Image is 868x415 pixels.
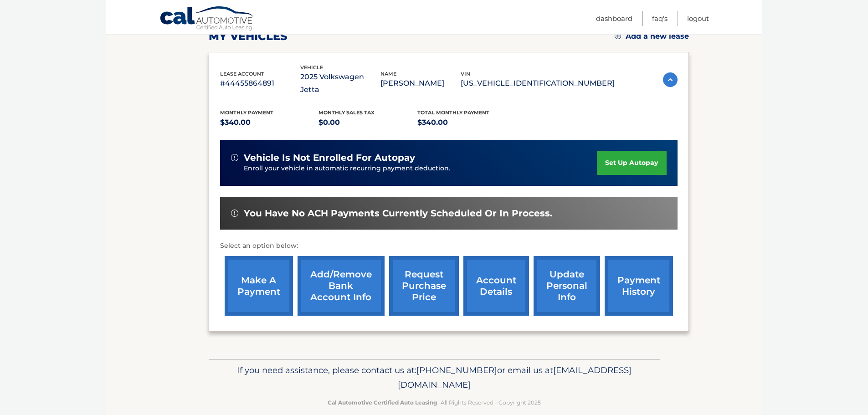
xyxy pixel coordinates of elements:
[597,151,666,175] a: set up autopay
[244,164,597,174] p: Enroll your vehicle in automatic recurring payment deduction.
[298,256,385,316] a: Add/Remove bank account info
[615,32,689,41] a: Add a new lease
[687,11,709,26] a: Logout
[417,109,489,116] span: Total Monthly Payment
[389,256,459,316] a: request purchase price
[220,71,264,77] span: lease account
[417,116,516,129] p: $340.00
[220,116,319,129] p: $340.00
[328,399,437,406] strong: Cal Automotive Certified Auto Leasing
[663,72,678,87] img: accordion-active.svg
[318,116,417,129] p: $0.00
[318,109,375,116] span: Monthly sales Tax
[220,77,300,90] p: #44455864891
[615,33,621,39] img: add.svg
[215,398,654,407] p: - All Rights Reserved - Copyright 2025
[300,64,323,71] span: vehicle
[416,365,497,375] span: [PHONE_NUMBER]
[596,11,632,26] a: Dashboard
[231,210,238,217] img: alert-white.svg
[220,241,678,251] p: Select an option below:
[380,71,396,77] span: name
[159,6,255,32] a: Cal Automotive
[380,77,461,90] p: [PERSON_NAME]
[398,365,632,390] span: [EMAIL_ADDRESS][DOMAIN_NAME]
[605,256,673,316] a: payment history
[209,30,288,43] h2: my vehicles
[461,71,470,77] span: vin
[225,256,293,316] a: make a payment
[231,154,238,161] img: alert-white.svg
[220,109,273,116] span: Monthly Payment
[461,77,615,90] p: [US_VEHICLE_IDENTIFICATION_NUMBER]
[652,11,668,26] a: FAQ's
[215,363,654,392] p: If you need assistance, please contact us at: or email us at
[300,71,380,96] p: 2025 Volkswagen Jetta
[244,208,552,219] span: You have no ACH payments currently scheduled or in process.
[534,256,600,316] a: update personal info
[244,152,415,164] span: vehicle is not enrolled for autopay
[463,256,529,316] a: account details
